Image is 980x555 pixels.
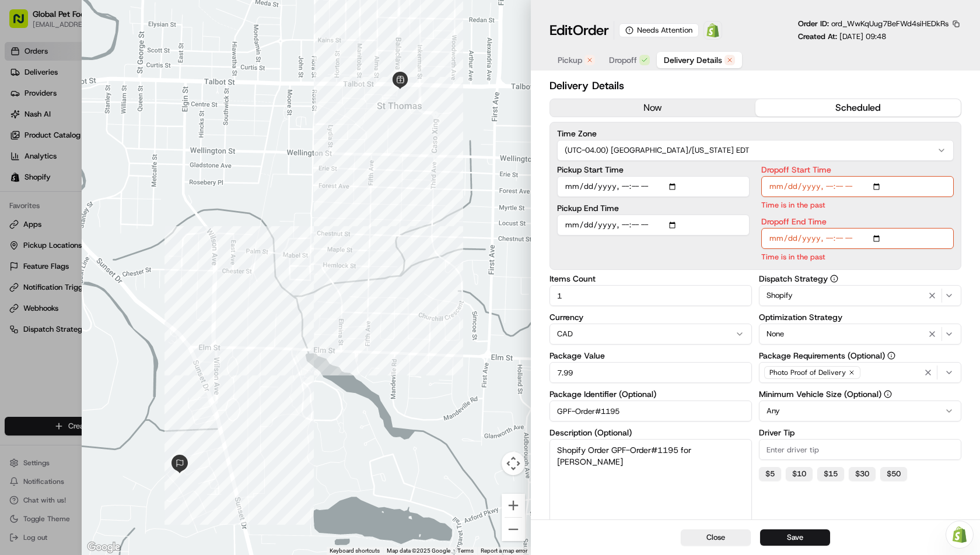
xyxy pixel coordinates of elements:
button: $10 [786,467,813,481]
input: Enter package identifier [549,401,752,421]
label: Time Zone [557,129,954,138]
button: Dispatch Strategy [830,275,838,283]
div: We're available if you need us! [52,122,160,132]
img: Google [85,540,123,555]
p: Time is in the past [761,199,954,210]
span: ord_WwKqUug7BeFWd4siHEDkRs [831,19,949,29]
img: Nash [12,11,35,34]
label: Dispatch Strategy [759,275,961,283]
button: Keyboard shortcuts [330,547,380,555]
button: $30 [849,467,876,481]
span: [DATE] 09:48 [839,31,886,41]
a: Powered byPylon [82,288,141,297]
span: [DATE] [103,212,127,221]
span: None [766,329,784,339]
img: 4281594248423_2fcf9dad9f2a874258b8_72.png [24,111,45,132]
button: Map camera controls [502,452,525,475]
label: Optimization Strategy [759,313,961,321]
span: API Documentation [110,260,187,272]
button: Photo Proof of Delivery [759,362,961,383]
input: Enter items count [549,285,752,306]
div: Needs Attention [619,23,699,37]
button: scheduled [755,99,961,117]
label: Minimum Vehicle Size (Optional) [759,390,961,398]
img: 1736555255976-a54dd68f-1ca7-489b-9aae-adbdc363a1c4 [23,212,33,222]
a: 📗Knowledge Base [7,255,94,276]
img: 1736555255976-a54dd68f-1ca7-489b-9aae-adbdc363a1c4 [12,111,33,132]
span: [DATE] [38,180,62,189]
a: Shopify [703,21,722,40]
textarea: Shopify Order GPF-Order#1195 for [PERSON_NAME] [549,439,752,523]
button: now [550,99,755,117]
span: [PERSON_NAME] [36,212,94,221]
a: Open this area in Google Maps (opens a new window) [85,540,123,555]
a: 💻API Documentation [94,255,192,276]
button: Minimum Vehicle Size (Optional) [884,390,892,398]
h1: Edit [549,21,609,40]
label: Pickup End Time [557,204,750,212]
label: Package Requirements (Optional) [759,352,961,360]
button: Close [681,529,751,546]
label: Currency [549,313,752,321]
label: Dropoff Start Time [761,166,954,174]
button: Shopify [759,285,961,306]
button: Package Requirements (Optional) [887,352,895,360]
label: Package Value [549,352,752,360]
span: Photo Proof of Delivery [769,368,846,377]
p: Created At: [798,31,886,42]
span: Dropoff [609,54,637,66]
input: Enter package value [549,362,752,383]
label: Items Count [549,275,752,283]
button: Save [760,529,830,546]
h2: Delivery Details [549,78,961,94]
span: • [97,212,101,221]
input: Enter driver tip [759,439,961,460]
button: See all [181,149,212,163]
span: Pylon [116,289,141,297]
p: Time is in the past [761,251,954,262]
button: $15 [817,467,844,481]
div: 💻 [99,261,108,271]
button: Zoom out [502,518,525,541]
label: Description (Optional) [549,428,752,437]
img: Lucas Ferreira [12,201,30,219]
img: Shopify [706,23,720,37]
a: Terms [457,547,474,554]
a: Report a map error [481,547,527,554]
label: Pickup Start Time [557,166,750,174]
span: Pickup [558,54,582,66]
span: Delivery Details [664,54,722,66]
label: Package Identifier (Optional) [549,390,752,398]
button: Zoom in [502,494,525,517]
img: 1736555255976-a54dd68f-1ca7-489b-9aae-adbdc363a1c4 [23,181,33,190]
label: Driver Tip [759,428,961,437]
button: $50 [880,467,907,481]
button: $5 [759,467,781,481]
button: Start new chat [198,114,212,128]
button: None [759,324,961,345]
p: Order ID: [798,19,949,29]
p: Welcome 👋 [12,46,212,65]
div: Start new chat [52,111,191,122]
div: Past conversations [12,151,78,160]
label: Dropoff End Time [761,217,954,226]
span: Shopify [766,290,793,301]
input: Clear [30,75,192,87]
span: Map data ©2025 Google [387,547,450,554]
span: Order [573,21,609,40]
span: Knowledge Base [23,260,89,272]
div: 📗 [12,261,21,271]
